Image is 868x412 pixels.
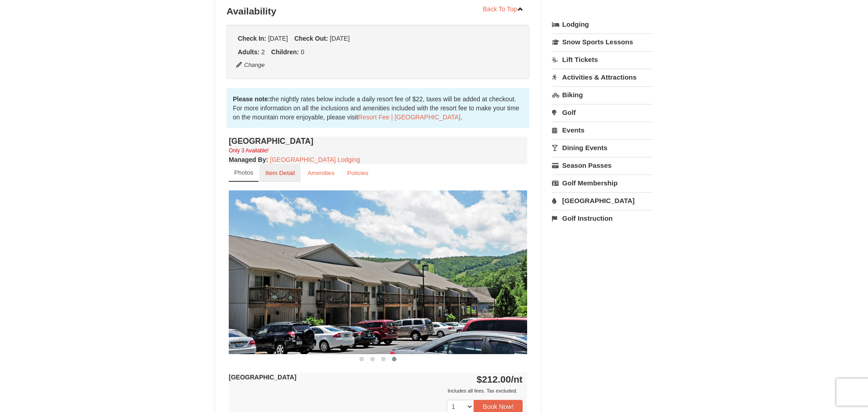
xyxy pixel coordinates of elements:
[552,192,653,209] a: [GEOGRAPHIC_DATA]
[477,2,529,16] a: Back To Top
[229,374,297,381] strong: [GEOGRAPHIC_DATA]
[229,164,259,182] a: Photos
[552,210,653,227] a: Golf Instruction
[511,374,523,384] span: /nt
[229,137,527,146] h4: [GEOGRAPHIC_DATA]
[261,48,265,56] span: 2
[341,164,374,182] a: Policies
[552,69,653,85] a: Activities & Attractions
[358,114,460,121] a: Resort Fee | [GEOGRAPHIC_DATA]
[229,386,523,395] div: Includes all fees. Tax excluded.
[552,86,653,103] a: Biking
[271,48,299,56] strong: Children:
[552,104,653,121] a: Golf
[270,156,360,163] a: [GEOGRAPHIC_DATA] Lodging
[476,374,523,384] strong: $212.00
[229,190,527,354] img: 18876286-40-c42fb63f.jpg
[552,175,653,191] a: Golf Membership
[229,156,266,163] span: Managed By
[229,156,268,163] strong: :
[552,157,653,174] a: Season Passes
[330,35,349,42] span: [DATE]
[552,33,653,50] a: Snow Sports Lessons
[301,48,304,56] span: 0
[233,95,270,103] strong: Please note:
[307,170,335,176] small: Amenities
[234,169,253,176] small: Photos
[294,35,328,42] strong: Check Out:
[302,164,340,182] a: Amenities
[552,16,653,33] a: Lodging
[347,170,368,176] small: Policies
[238,48,259,56] strong: Adults:
[265,170,295,176] small: Item Detail
[226,2,529,20] h3: Availability
[236,60,265,70] button: Change
[226,88,529,128] div: the nightly rates below include a daily resort fee of $22, taxes will be added at checkout. For m...
[229,147,269,154] small: Only 3 Available!
[268,35,288,42] span: [DATE]
[552,51,653,68] a: Lift Tickets
[238,35,266,42] strong: Check In:
[552,122,653,138] a: Events
[259,164,301,182] a: Item Detail
[552,139,653,156] a: Dining Events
